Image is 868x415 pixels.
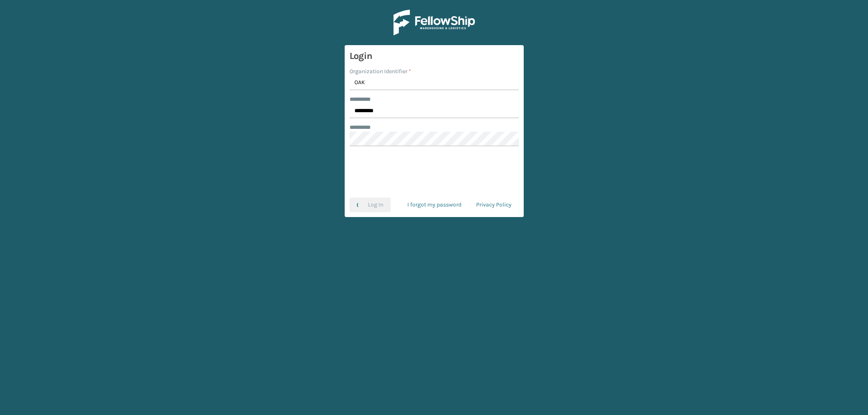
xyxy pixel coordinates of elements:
button: Log In [350,198,391,212]
a: Privacy Policy [469,198,519,212]
img: Logo [394,10,475,35]
h3: Login [350,50,519,62]
a: I forgot my password [400,198,469,212]
iframe: reCAPTCHA [372,156,496,188]
label: Organization Identifier [350,67,411,76]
